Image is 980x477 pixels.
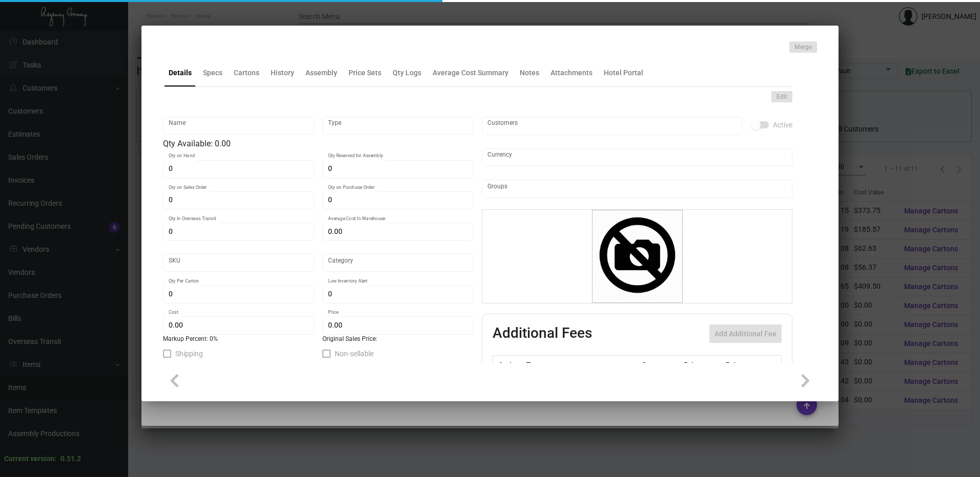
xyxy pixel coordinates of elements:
[723,356,769,374] th: Price type
[234,68,259,78] div: Cartons
[681,356,723,374] th: Price
[335,348,374,360] span: Non-sellable
[714,330,777,338] span: Add Additional Fee
[550,68,593,78] div: Attachments
[393,68,421,78] div: Qty Logs
[604,68,643,78] div: Hotel Portal
[789,41,817,53] button: Merge
[487,185,787,193] input: Add new..
[271,68,294,78] div: History
[203,68,222,78] div: Specs
[169,68,192,78] div: Details
[305,68,337,78] div: Assembly
[4,453,56,464] div: Current version:
[60,453,81,464] div: 0.51.2
[771,91,792,102] button: Edit
[709,324,782,343] button: Add Additional Fee
[777,93,787,101] span: Edit
[163,138,474,150] div: Qty Available: 0.00
[433,68,508,78] div: Average Cost Summary
[524,356,639,374] th: Type
[639,356,681,374] th: Cost
[520,68,539,78] div: Notes
[794,43,812,52] span: Merge
[773,119,792,131] span: Active
[493,324,592,343] h2: Additional Fees
[349,68,381,78] div: Price Sets
[493,356,524,374] th: Active
[487,122,737,130] input: Add new..
[175,348,203,360] span: Shipping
